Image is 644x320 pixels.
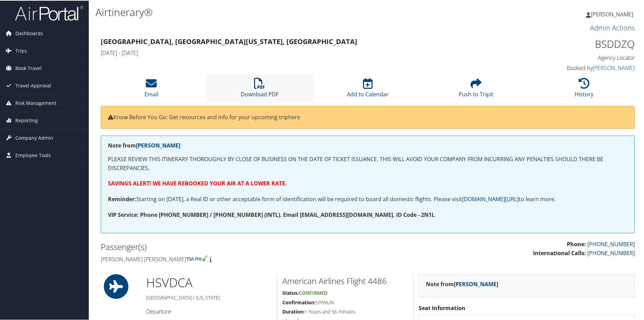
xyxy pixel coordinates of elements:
[509,36,635,51] h1: BSDDZQ
[586,3,640,24] a: [PERSON_NAME]
[108,210,435,218] strong: VIP Service: Phone [PHONE_NUMBER] / [PHONE_NUMBER] (INTL). Email [EMAIL_ADDRESS][DOMAIN_NAME]. ID...
[108,112,628,121] p: Know Before You Go: Get resources and info for your upcoming trip
[101,36,357,45] strong: [GEOGRAPHIC_DATA], [GEOGRAPHIC_DATA] [US_STATE], [GEOGRAPHIC_DATA]
[15,4,83,20] img: airportal-logo.png
[101,255,363,262] h4: [PERSON_NAME] [PERSON_NAME]
[509,53,635,61] h4: Agency Locator
[15,129,53,146] span: Company Admin
[462,195,519,202] a: [DOMAIN_NAME][URL]
[241,81,279,97] a: Download PDF
[347,81,389,97] a: Add to Calendar
[282,308,305,314] strong: Duration:
[282,275,408,286] h2: American Airlines Flight 4486
[454,280,498,287] a: [PERSON_NAME]
[282,308,408,315] h5: 1 hours and 56 minutes
[146,274,272,291] h1: HSV DCA
[509,64,635,71] h4: Booked by
[15,146,51,163] span: Employee Tools
[575,81,593,97] a: History
[108,154,628,172] p: PLEASE REVIEW THIS ITINERARY THOROUGHLY BY CLOSE OF BUSINESS ON THE DATE OF TICKET ISSUANCE. THIS...
[587,249,635,256] a: [PHONE_NUMBER]
[587,240,635,247] a: [PHONE_NUMBER]
[108,179,287,186] strong: SAVINGS ALERT! WE HAVE REBOOKED YOUR AIR AT A LOWER RATE.
[533,249,586,256] strong: International Calls:
[146,294,272,301] h5: [GEOGRAPHIC_DATA] / [US_STATE]
[136,141,180,149] a: [PERSON_NAME]
[108,194,628,203] p: Starting on [DATE], a Real ID or other acceptable form of identification will be required to boar...
[146,307,272,315] h4: Departure
[282,298,316,305] strong: Confirmation:
[101,240,363,252] h2: Passenger(s)
[108,141,180,149] strong: Note from
[419,304,465,311] strong: Seat Information
[144,81,158,97] a: Email
[426,280,498,287] strong: Note from
[15,94,56,111] span: Risk Management
[282,289,299,295] strong: Status:
[459,81,493,97] a: Push to Tripit
[299,289,327,295] span: Confirmed
[288,113,300,120] a: here
[15,111,38,128] span: Reporting
[593,64,635,71] a: [PERSON_NAME]
[282,298,408,305] h5: SPANUN
[186,255,208,261] img: tsa-precheck.png
[591,10,633,17] span: [PERSON_NAME]
[590,23,635,32] a: Admin Actions
[96,4,459,19] h1: Airtinerary®
[15,76,51,94] span: Travel Approval
[567,240,586,247] strong: Phone:
[108,195,136,202] strong: Reminder:
[15,24,43,41] span: Dashboards
[15,59,42,76] span: Book Travel
[101,48,499,56] h4: [DATE] - [DATE]
[15,42,27,59] span: Trips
